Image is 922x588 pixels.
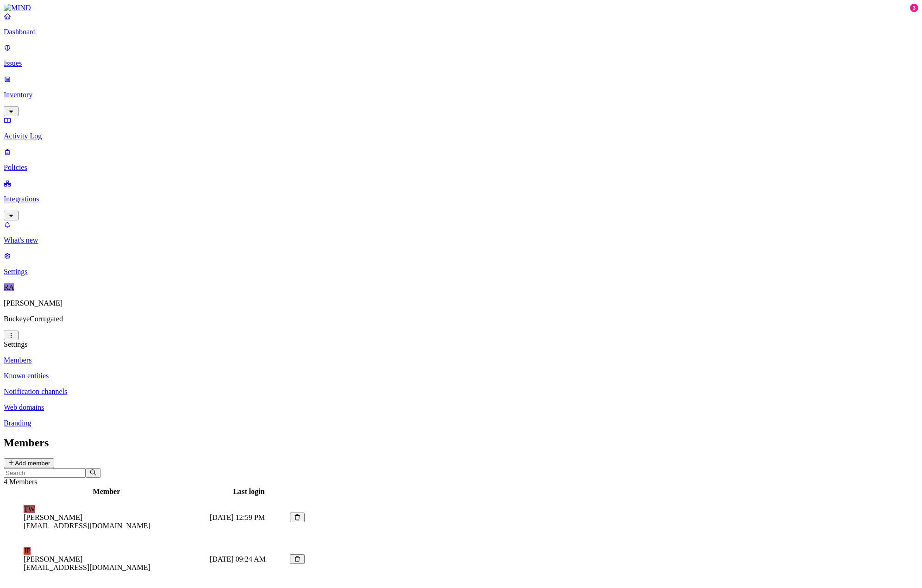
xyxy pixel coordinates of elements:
[4,163,918,172] p: Policies
[4,220,918,244] a: What's new
[4,283,14,291] span: RA
[4,468,86,478] input: Search
[4,252,918,276] a: Settings
[24,555,82,563] span: [PERSON_NAME]
[5,488,208,496] div: Member
[4,299,918,307] p: [PERSON_NAME]
[24,547,31,555] span: JP
[4,388,918,396] a: Notification channels
[4,91,918,99] p: Inventory
[210,555,266,563] span: [DATE] 09:24 AM
[4,195,918,203] p: Integrations
[24,522,189,530] figcaption: [EMAIL_ADDRESS][DOMAIN_NAME]
[4,132,918,140] p: Activity Log
[4,148,918,172] a: Policies
[210,513,265,521] span: [DATE] 12:59 PM
[4,268,918,276] p: Settings
[210,488,288,496] div: Last login
[24,563,189,572] figcaption: [EMAIL_ADDRESS][DOMAIN_NAME]
[4,236,918,244] p: What's new
[910,4,918,12] div: 3
[4,315,918,323] p: BuckeyeCorrugated
[4,356,918,364] a: Members
[4,403,918,412] a: Web domains
[4,340,918,349] div: Settings
[4,28,918,36] p: Dashboard
[4,44,918,68] a: Issues
[24,513,82,521] span: [PERSON_NAME]
[4,437,918,449] h2: Members
[4,12,918,36] a: Dashboard
[4,372,918,380] a: Known entities
[4,116,918,140] a: Activity Log
[4,4,31,12] img: MIND
[4,59,918,68] p: Issues
[4,458,54,468] button: Add member
[4,75,918,115] a: Inventory
[4,478,37,486] span: 4 Members
[4,419,918,427] a: Branding
[4,179,918,219] a: Integrations
[4,4,918,12] a: MIND
[24,505,35,513] span: TW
